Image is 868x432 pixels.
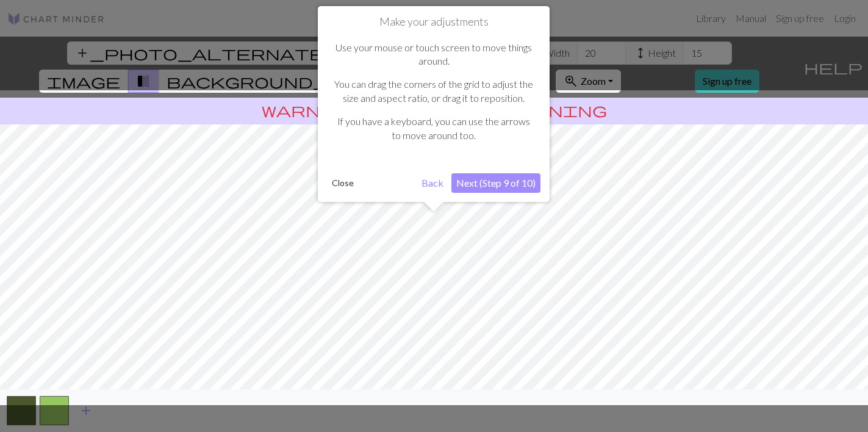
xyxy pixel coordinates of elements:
p: If you have a keyboard, you can use the arrows to move around too. [333,115,534,142]
p: Use your mouse or touch screen to move things around. [333,41,534,68]
button: Back [417,173,448,193]
div: Make your adjustments [318,6,550,202]
p: You can drag the corners of the grid to adjust the size and aspect ratio, or drag it to reposition. [333,77,534,105]
button: Next (Step 9 of 10) [451,173,540,193]
h1: Make your adjustments [327,15,540,29]
button: Close [327,174,359,192]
